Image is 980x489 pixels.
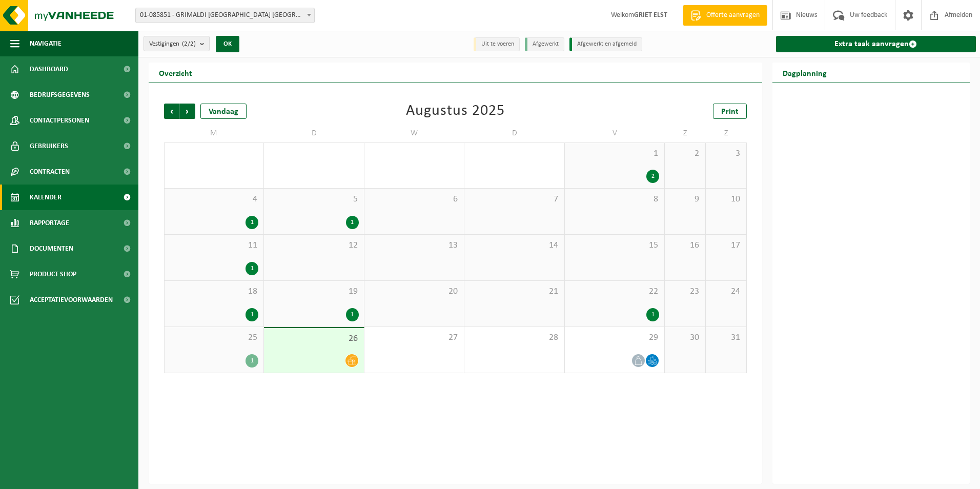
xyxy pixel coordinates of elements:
[30,287,113,313] span: Acceptatievoorwaarden
[30,159,70,185] span: Contracten
[670,286,700,297] span: 23
[269,194,358,205] span: 5
[164,124,264,142] td: M
[135,8,315,23] span: 01-085851 - GRIMALDI BELGIUM NV - ANTWERPEN
[646,308,659,321] div: 1
[269,286,358,297] span: 19
[776,36,976,52] a: Extra taak aanvragen
[144,36,210,51] button: Vestigingen(2/2)
[713,104,747,119] a: Print
[469,240,559,251] span: 14
[30,108,89,133] span: Contactpersonen
[180,104,195,119] span: Volgende
[670,332,700,343] span: 30
[30,31,62,56] span: Navigatie
[706,124,747,142] td: Z
[570,332,659,343] span: 29
[30,185,62,210] span: Kalender
[711,240,741,251] span: 17
[246,262,258,275] div: 1
[149,36,196,52] span: Vestigingen
[269,240,358,251] span: 12
[170,286,258,297] span: 18
[670,240,700,251] span: 16
[665,124,706,142] td: Z
[216,36,239,52] button: OK
[570,286,659,297] span: 22
[711,194,741,205] span: 10
[170,240,258,251] span: 11
[30,56,68,82] span: Dashboard
[570,148,659,159] span: 1
[525,37,564,51] li: Afgewerkt
[370,332,459,343] span: 27
[634,11,667,19] strong: GRIET ELST
[164,104,179,119] span: Vorige
[364,124,464,142] td: W
[569,37,642,51] li: Afgewerkt en afgemeld
[474,37,520,51] li: Uit te voeren
[30,210,69,236] span: Rapportage
[30,133,68,159] span: Gebruikers
[170,194,258,205] span: 4
[464,124,564,142] td: D
[704,10,762,21] span: Offerte aanvragen
[269,333,358,344] span: 26
[469,194,559,205] span: 7
[246,216,258,229] div: 1
[721,108,739,116] span: Print
[406,104,505,119] div: Augustus 2025
[370,240,459,251] span: 13
[149,63,202,83] h2: Overzicht
[136,8,314,23] span: 01-085851 - GRIMALDI BELGIUM NV - ANTWERPEN
[370,286,459,297] span: 20
[646,170,659,183] div: 2
[30,261,76,287] span: Product Shop
[772,63,837,83] h2: Dagplanning
[370,194,459,205] span: 6
[346,216,359,229] div: 1
[565,124,665,142] td: V
[30,236,73,261] span: Documenten
[170,332,258,343] span: 25
[246,308,258,321] div: 1
[711,286,741,297] span: 24
[200,104,247,119] div: Vandaag
[670,148,700,159] span: 2
[182,40,196,47] count: (2/2)
[469,332,559,343] span: 28
[570,240,659,251] span: 15
[246,354,258,368] div: 1
[711,332,741,343] span: 31
[570,194,659,205] span: 8
[670,194,700,205] span: 9
[711,148,741,159] span: 3
[683,5,767,26] a: Offerte aanvragen
[346,308,359,321] div: 1
[469,286,559,297] span: 21
[30,82,90,108] span: Bedrijfsgegevens
[264,124,364,142] td: D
